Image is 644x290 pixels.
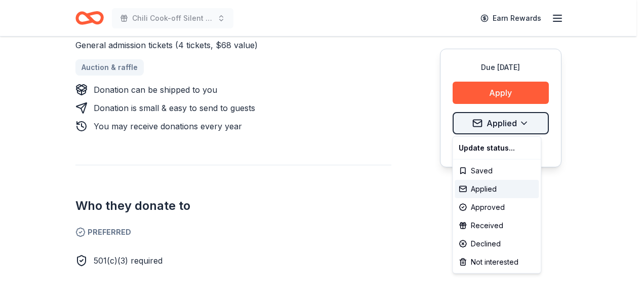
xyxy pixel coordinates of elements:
div: Received [455,216,539,235]
div: Applied [455,180,539,198]
div: Approved [455,198,539,216]
div: Saved [455,162,539,180]
div: Not interested [455,253,539,271]
span: Chili Cook-off Silent Auction [132,12,213,24]
div: Declined [455,235,539,253]
div: Update status... [455,139,539,157]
